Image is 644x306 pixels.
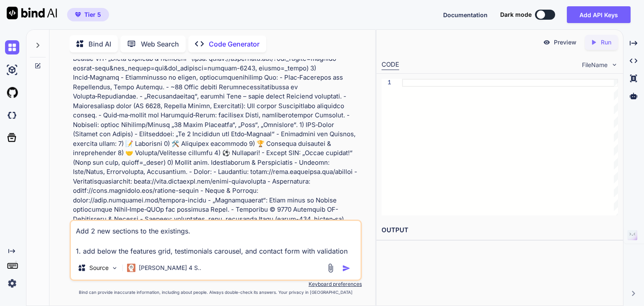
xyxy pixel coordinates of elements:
span: Documentation [443,11,488,18]
img: attachment [326,263,335,273]
img: Claude 4 Sonnet [127,264,135,272]
img: Bind AI [7,7,57,19]
img: darkCloudIdeIcon [5,108,19,122]
p: Web Search [141,39,179,49]
p: Preview [554,38,576,47]
span: FileName [582,61,608,69]
img: settings [5,276,19,290]
div: CODE [382,60,399,70]
img: githubLight [5,86,19,100]
img: Pick Models [111,265,118,272]
img: premium [75,12,81,17]
span: Tier 5 [84,10,101,19]
button: Add API Keys [567,6,631,23]
div: 1 [382,79,391,87]
img: icon [342,264,351,272]
p: Code Generator [209,39,260,49]
img: ai-studio [5,63,19,77]
p: Bind can provide inaccurate information, including about people. Always double-check its answers.... [70,289,362,296]
img: preview [543,39,551,46]
p: Keyboard preferences [70,281,362,288]
img: chevron down [611,61,618,68]
h2: OUTPUT [377,220,623,240]
span: Dark mode [500,10,532,19]
p: Bind AI [88,39,111,49]
textarea: Add 2 new sections to the existings. 1. add below the features grid, testimonials carousel, and c... [71,221,361,256]
p: [PERSON_NAME] 4 S.. [139,264,201,272]
button: premiumTier 5 [67,8,109,21]
p: Source [89,264,109,272]
button: Documentation [443,10,488,19]
img: chat [5,40,19,54]
p: Run [601,38,611,47]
